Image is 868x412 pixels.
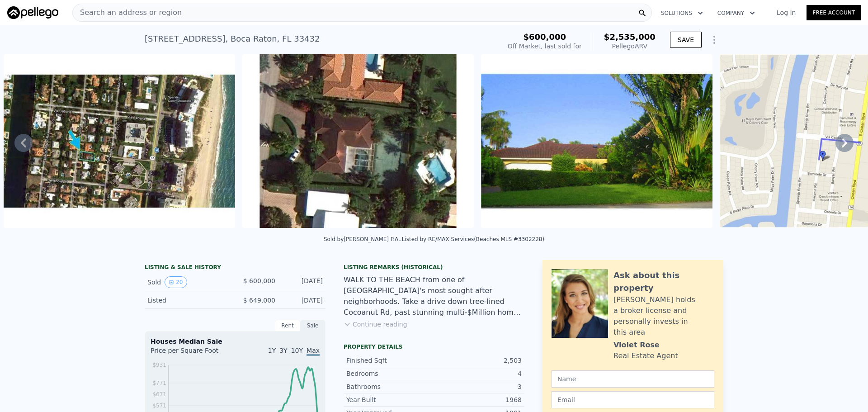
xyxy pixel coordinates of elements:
span: Search an address or region [73,7,182,18]
input: Email [552,391,714,408]
img: Pellego [7,6,58,19]
span: $ 600,000 [243,277,275,284]
div: Houses Median Sale [151,337,320,346]
div: Real Estate Agent [613,350,678,361]
div: WALK TO THE BEACH from one of [GEOGRAPHIC_DATA]'s most sought after neighborhoods. Take a drive d... [344,275,524,318]
div: [PERSON_NAME] holds a broker license and personally invests in this area [613,294,714,338]
button: SAVE [670,32,702,48]
div: Sold by [PERSON_NAME] P.A. . [324,236,402,242]
button: View historical data [165,276,187,288]
span: 1Y [268,347,276,354]
div: LISTING & SALE HISTORY [145,264,325,273]
div: Price per Square Foot [151,346,235,360]
div: 1968 [434,395,522,404]
div: 2,503 [434,356,522,365]
button: Solutions [654,5,710,21]
span: $2,535,000 [604,32,656,42]
div: Sold [147,276,228,288]
div: Year Built [346,395,434,404]
div: Listing Remarks (Historical) [344,264,524,271]
div: [DATE] [283,296,323,305]
a: Free Account [807,5,861,20]
tspan: $771 [152,380,166,386]
img: Sale: 51178010 Parcel: 38118197 [481,54,712,228]
img: Sale: 51178010 Parcel: 38118197 [242,54,474,228]
tspan: $931 [152,362,166,368]
a: Log In [766,8,807,17]
div: [DATE] [283,276,323,288]
button: Show Options [705,31,723,49]
div: Rent [275,320,300,331]
div: Bathrooms [346,382,434,391]
div: Ask about this property [613,269,714,294]
span: Max [307,347,320,356]
tspan: $571 [152,403,166,409]
div: Off Market, last sold for [508,42,582,51]
img: Sale: 51178010 Parcel: 38118197 [4,54,235,228]
button: Continue reading [344,320,407,329]
div: Finished Sqft [346,356,434,365]
div: Bedrooms [346,369,434,378]
span: 10Y [291,347,303,354]
div: Pellego ARV [604,42,656,51]
tspan: $671 [152,391,166,398]
span: 3Y [279,347,287,354]
span: $ 649,000 [243,297,275,304]
button: Company [710,5,762,21]
div: Sale [300,320,325,331]
div: Violet Rose [613,340,660,350]
div: Property details [344,343,524,350]
div: 3 [434,382,522,391]
div: [STREET_ADDRESS] , Boca Raton , FL 33432 [145,33,320,45]
div: Listed by RE/MAX Services (Beaches MLS #3302228) [402,236,544,242]
span: $600,000 [524,32,566,42]
div: 4 [434,369,522,378]
div: Listed [147,296,228,305]
input: Name [552,370,714,388]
